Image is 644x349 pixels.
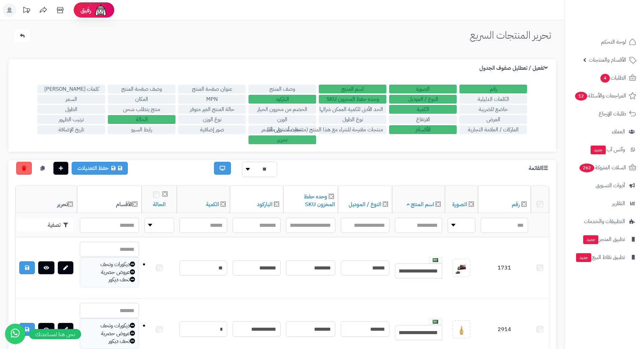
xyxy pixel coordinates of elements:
[612,127,625,136] span: العملاء
[38,125,105,134] label: تاريخ الإضافة
[72,162,128,175] a: حفظ التعديلات
[591,146,606,154] span: جديد
[248,85,316,93] label: وصف المنتج
[178,115,246,124] label: نوع الوزن
[108,115,175,124] label: الحالة
[569,213,640,230] a: التطبيقات والخدمات
[569,195,640,212] a: التقارير
[17,219,73,232] button: تصفية
[18,3,35,19] a: تحديثات المنصة
[108,95,175,104] label: المكان
[38,85,105,93] label: كلمات [PERSON_NAME]
[579,163,594,172] span: 262
[574,91,626,101] span: المراجعات والأسئلة
[108,105,175,114] label: منتج يتطلب شحن
[389,85,457,93] label: الصورة
[84,322,135,330] div: ديكورات وتحف
[38,95,105,104] label: السعر
[600,74,610,83] span: 4
[459,125,527,134] label: الماركات / العلامة التجارية
[512,200,520,209] a: رقم
[600,73,626,83] span: الطلبات
[569,231,640,247] a: تطبيق المتجرجديد
[84,276,135,284] div: تحف ديكور
[248,95,316,104] label: الباركود
[596,181,625,190] span: أدوات التسويق
[598,19,638,33] img: logo-2.png
[16,186,77,213] th: تحرير
[584,217,625,226] span: التطبيقات والخدمات
[601,37,626,47] span: لوحة التحكم
[433,258,438,262] img: العربية
[178,105,246,114] label: حالة المنتج الغير متوفر
[459,105,527,114] label: خاضع للضريبة
[178,85,246,93] label: عنوان صفحة المنتج
[459,115,527,124] label: العرض
[319,115,386,124] label: نوع الطول
[433,320,438,324] img: العربية
[529,165,549,172] h3: القائمة
[84,337,135,345] div: تحف ديكور
[407,200,434,209] a: اسم المنتج
[84,330,135,337] div: عروض حصرية
[583,235,598,244] span: جديد
[575,253,625,262] span: تطبيق نقاط البيع
[569,249,640,265] a: تطبيق نقاط البيعجديد
[479,65,549,71] h3: تفعيل / تعطليل صفوف الجدول
[569,34,640,50] a: لوحة التحكم
[590,145,625,154] span: وآتس آب
[478,238,531,299] td: 1731
[569,141,640,158] a: وآتس آبجديد
[319,95,386,104] label: وحده حفظ المخزون SKU
[569,70,640,86] a: الطلبات4
[599,109,626,118] span: طلبات الإرجاع
[389,115,457,124] label: الارتفاع
[589,55,626,65] span: الأقسام والمنتجات
[349,200,381,209] a: النوع / الموديل
[248,105,316,114] label: الخصم من مخزون الخيار
[569,88,640,104] a: المراجعات والأسئلة12
[579,163,626,172] span: السلات المتروكة
[38,105,105,114] label: الطول
[389,105,457,114] label: الكمية
[248,135,316,144] label: تحرير
[108,85,175,93] label: وصف صفحة المنتج
[80,6,91,14] span: رفيق
[569,124,640,140] a: العملاء
[319,125,386,134] label: منتجات مقترحة للشراء مع هذا المنتج (منتجات تُشترى معًا)
[569,106,640,122] a: طلبات الإرجاع
[569,177,640,194] a: أدوات التسويق
[452,200,467,209] a: الصورة
[77,186,142,213] th: الأقسام
[84,268,135,276] div: عروض حصرية
[569,159,640,176] a: السلات المتروكة262
[38,115,105,124] label: ترتيب الظهور
[94,3,108,17] img: ai-face.png
[576,253,591,262] span: جديد
[389,95,457,104] label: النوع / الموديل
[248,115,316,124] label: الوزن
[459,95,527,104] label: الكلمات الدليلية
[206,200,219,209] a: الكمية
[582,235,625,244] span: تطبيق المتجر
[470,29,551,41] h1: تحرير المنتجات السريع
[108,125,175,134] label: رابط السيو
[178,95,246,104] label: MPN
[389,125,457,134] label: الأقسام
[153,200,166,209] a: الحالة
[84,261,135,268] div: ديكورات وتحف
[248,125,316,134] label: تخفيضات على السعر
[575,92,587,101] span: 12
[319,85,386,93] label: اسم المنتج
[459,85,527,93] label: رقم
[612,199,625,208] span: التقارير
[304,193,335,209] a: وحده حفظ المخزون SKU
[178,125,246,134] label: صور إضافية
[257,200,272,209] a: الباركود
[319,105,386,114] label: الحد الأدنى للكمية الممكن شرائها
